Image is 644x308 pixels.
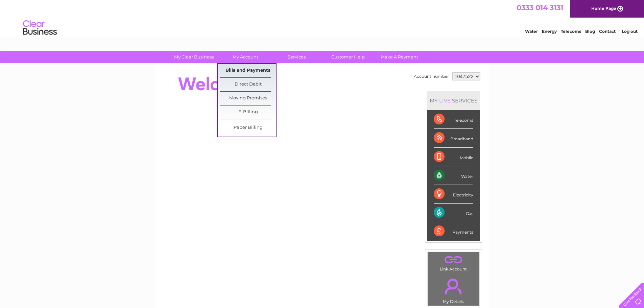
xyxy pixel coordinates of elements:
[525,29,538,34] a: Water
[217,51,273,63] a: My Account
[427,252,480,273] td: Link Account
[163,4,482,33] div: Clear Business is a trading name of Verastar Limited (registered in [GEOGRAPHIC_DATA] No. 3667643...
[427,273,480,306] td: My Details
[429,254,478,266] a: .
[585,29,595,34] a: Blog
[599,29,616,34] a: Contact
[320,51,376,63] a: Customer Help
[517,3,563,12] a: 0333 014 3131
[220,105,276,119] a: E-Billing
[220,78,276,91] a: Direct Debit
[434,148,473,166] div: Mobile
[220,121,276,135] a: Paper Billing
[166,51,222,63] a: My Clear Business
[427,91,480,110] div: MY SERVICES
[429,275,478,298] a: .
[220,64,276,77] a: Bills and Payments
[561,29,581,34] a: Telecoms
[23,18,57,38] img: logo.png
[542,29,557,34] a: Energy
[434,129,473,147] div: Broadband
[434,110,473,129] div: Telecoms
[434,185,473,204] div: Electricity
[412,71,451,82] td: Account number
[269,51,325,63] a: Services
[434,204,473,222] div: Gas
[372,51,427,63] a: Make A Payment
[434,166,473,185] div: Water
[434,222,473,240] div: Payments
[438,97,452,104] div: LIVE
[622,29,638,34] a: Log out
[220,92,276,105] a: Moving Premises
